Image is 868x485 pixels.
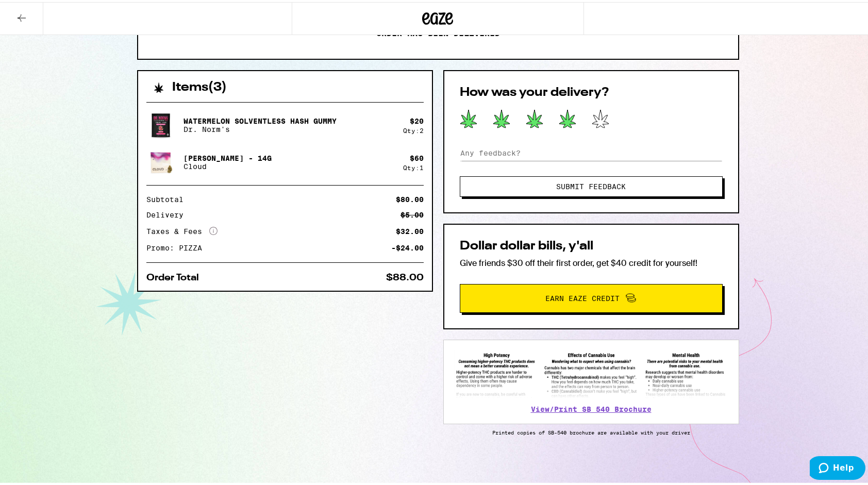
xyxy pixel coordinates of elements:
button: Submit Feedback [460,174,723,195]
div: Qty: 1 [403,162,424,169]
p: Cloud [183,160,272,169]
h2: Dollar dollar bills, y'all [460,238,723,250]
button: Earn Eaze Credit [460,282,723,311]
p: Watermelon Solventless Hash Gummy [183,115,337,123]
span: Earn Eaze Credit [545,293,620,300]
img: Cloud - Runtz - 14g [146,146,175,175]
p: [PERSON_NAME] - 14g [183,152,272,160]
div: $32.00 [396,226,424,233]
p: Printed copies of SB-540 brochure are available with your driver [443,427,739,433]
p: Give friends $30 off their first order, get $40 credit for yourself! [460,256,723,266]
a: View/Print SB 540 Brochure [531,403,652,411]
iframe: Opens a widget where you can find more information [810,454,865,480]
div: -$24.00 [391,242,424,249]
h2: How was your delivery? [460,85,723,97]
div: $ 60 [410,152,424,160]
img: Dr. Norm's - Watermelon Solventless Hash Gummy [146,108,175,138]
p: Dr. Norm's [183,123,337,131]
div: Qty: 2 [403,125,424,132]
div: Promo: PIZZA [146,242,209,249]
input: Any feedback? [460,143,723,159]
span: Submit Feedback [556,181,626,188]
img: SB 540 Brochure preview [454,348,728,396]
div: $5.00 [400,209,424,216]
div: $80.00 [396,194,424,201]
h2: Items ( 3 ) [172,79,227,92]
div: Subtotal [146,194,191,201]
div: Order Total [146,271,206,280]
div: Taxes & Fees [146,225,218,234]
div: Delivery [146,209,191,216]
div: $88.00 [386,271,424,280]
div: $ 20 [410,115,424,123]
